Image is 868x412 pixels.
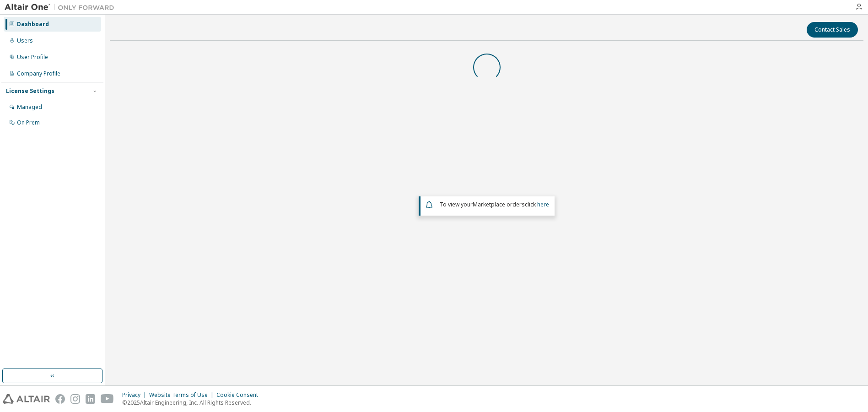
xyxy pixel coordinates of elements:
[17,103,42,111] div: Managed
[216,391,264,399] div: Cookie Consent
[149,391,216,399] div: Website Terms of Use
[17,21,49,28] div: Dashboard
[70,394,80,404] img: instagram.svg
[537,201,549,208] a: here
[6,87,54,95] div: License Settings
[807,22,858,38] button: Contact Sales
[3,394,50,404] img: altair_logo.svg
[55,394,65,404] img: facebook.svg
[122,391,149,399] div: Privacy
[17,37,33,44] div: Users
[17,119,40,126] div: On Prem
[17,70,60,77] div: Company Profile
[101,394,114,404] img: youtube.svg
[86,394,95,404] img: linkedin.svg
[5,3,119,12] img: Altair One
[440,201,549,208] span: To view your click
[17,54,48,61] div: User Profile
[122,399,264,407] p: © 2025 Altair Engineering, Inc. All Rights Reserved.
[473,201,525,208] em: Marketplace orders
